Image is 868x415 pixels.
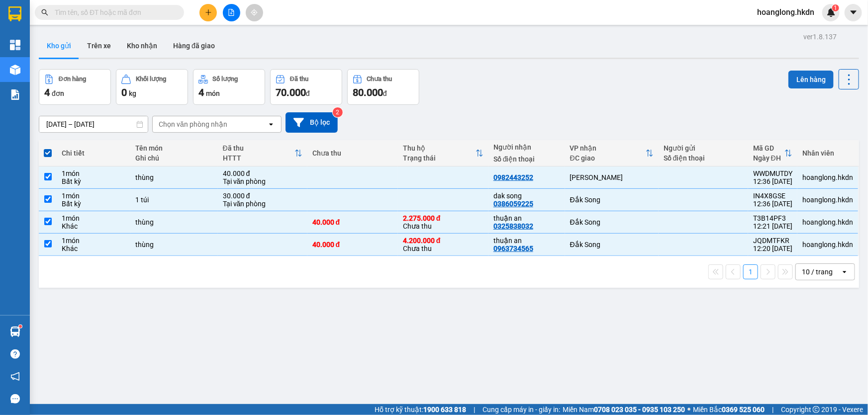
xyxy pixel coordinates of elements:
div: 40.000 đ [312,241,393,249]
span: | [474,404,475,415]
span: đơn [52,89,64,97]
th: Toggle SortBy [748,140,797,166]
button: Trên xe [79,34,119,58]
div: 1 món [62,192,125,200]
div: Chọn văn phòng nhận [159,119,227,129]
div: Khối lượng [136,76,166,83]
div: Thu hộ [403,144,476,152]
div: hoanglong.hkdn [802,196,853,204]
span: caret-down [849,8,858,17]
span: copyright [813,406,820,413]
button: caret-down [845,4,862,21]
div: 2.275.000 đ [403,214,483,222]
sup: 1 [19,325,22,328]
sup: 2 [333,107,343,117]
div: Người nhận [493,143,560,151]
div: 0325838032 [493,222,533,230]
div: 1 món [62,214,125,222]
strong: 0708 023 035 - 0935 103 250 [594,406,685,414]
div: 0982443252 [493,173,533,181]
span: Miền Nam [563,404,685,415]
span: 0 [121,86,127,98]
button: file-add [223,4,240,21]
div: Chưa thu [403,237,483,252]
div: Nhân viên [802,149,853,157]
div: Khác [62,222,125,230]
div: Chưa thu [403,214,483,230]
div: Chưa thu [367,76,392,83]
img: warehouse-icon [10,327,20,337]
span: đ [383,89,387,97]
div: hoanglong.hkdn [802,173,853,181]
div: T3B14PF3 [753,214,792,222]
div: hoanglong.hkdn [802,218,853,226]
div: HTTT [223,154,294,162]
th: Toggle SortBy [398,140,488,166]
img: warehouse-icon [10,65,20,75]
div: 12:20 [DATE] [753,245,792,252]
img: icon-new-feature [827,8,836,17]
div: Bất kỳ [62,200,125,208]
div: 10 / trang [802,267,833,277]
div: Ghi chú [135,154,213,162]
button: Lên hàng [788,71,834,88]
span: aim [251,9,258,16]
button: Hàng đã giao [165,34,223,58]
div: thuận an [493,237,560,245]
span: 70.000 [276,86,306,98]
span: 4 [44,86,50,98]
div: IN4X8GSE [753,192,792,200]
div: thùng [135,173,213,181]
span: ⚪️ [687,408,690,412]
div: WWDMUTDY [753,169,792,177]
div: Đơn hàng [59,76,86,83]
strong: 0369 525 060 [722,406,765,414]
span: kg [129,89,136,97]
span: search [41,9,48,16]
div: [PERSON_NAME] [570,173,654,181]
span: | [772,404,773,415]
div: hoanglong.hkdn [802,241,853,249]
div: 4.200.000 đ [403,237,483,245]
div: Ngày ĐH [753,154,784,162]
svg: open [267,120,275,128]
div: Số điện thoại [664,154,743,162]
div: 12:21 [DATE] [753,222,792,230]
button: Khối lượng0kg [116,69,188,105]
div: Trạng thái [403,154,476,162]
div: Chưa thu [312,149,393,157]
span: món [206,89,220,97]
span: notification [10,372,20,381]
button: Kho nhận [119,34,165,58]
div: VP nhận [570,144,646,152]
div: 12:36 [DATE] [753,177,792,185]
span: 80.000 [353,86,383,98]
div: 1 món [62,169,125,177]
button: Đã thu70.000đ [270,69,342,105]
div: 40.000 đ [312,218,393,226]
span: đ [306,89,310,97]
img: logo-vxr [8,6,21,21]
span: message [10,394,20,404]
div: 0386059225 [493,200,533,208]
div: thuận an [493,214,560,222]
div: 12:36 [DATE] [753,200,792,208]
div: 1 túi [135,196,213,204]
div: Tên món [135,144,213,152]
div: thùng [135,218,213,226]
strong: 1900 633 818 [423,406,466,414]
button: Đơn hàng4đơn [39,69,111,105]
button: aim [246,4,263,21]
span: 1 [834,4,837,11]
div: 0963734565 [493,245,533,252]
input: Select a date range. [39,116,148,132]
th: Toggle SortBy [565,140,659,166]
img: solution-icon [10,89,20,100]
div: 1 món [62,237,125,245]
span: Miền Bắc [693,404,765,415]
div: Đắk Song [570,241,654,249]
button: 1 [743,264,758,279]
div: Người gửi [664,144,743,152]
button: Kho gửi [39,34,79,58]
svg: open [841,268,849,276]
